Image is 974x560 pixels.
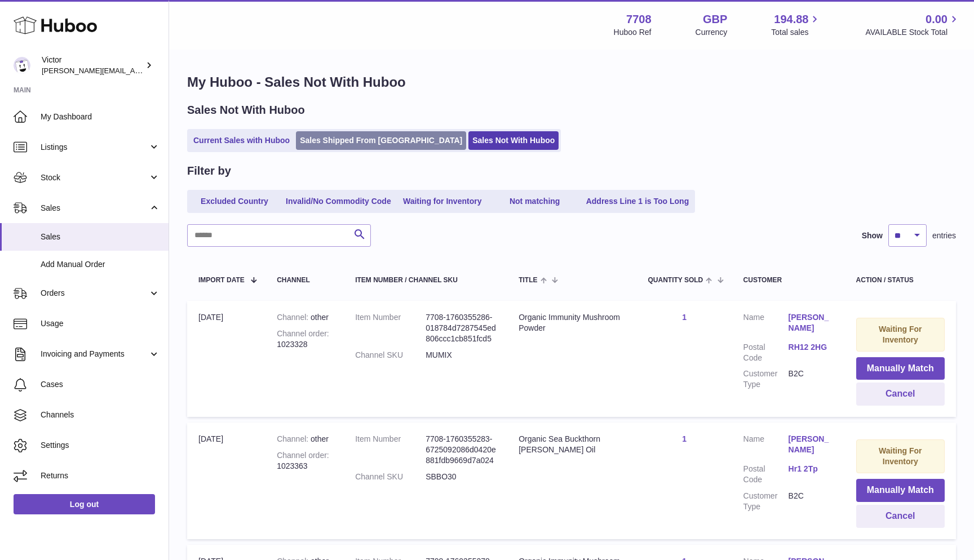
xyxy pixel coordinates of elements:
span: Import date [198,277,245,284]
span: Channels [41,410,160,420]
dt: Channel SKU [355,472,426,482]
a: 0.00 AVAILABLE Stock Total [865,12,960,38]
span: entries [932,230,956,241]
td: [DATE] [187,423,265,539]
a: RH12 2HG [789,342,834,353]
dd: SBBO30 [426,472,496,482]
div: Victor [42,55,143,76]
dt: Postal Code [743,342,789,363]
div: other [277,312,333,323]
span: Stock [41,172,148,183]
strong: Channel [277,434,311,443]
span: AVAILABLE Stock Total [865,27,960,38]
div: 1023363 [277,450,333,472]
span: Quantity Sold [648,277,703,284]
a: Log out [14,494,155,514]
dt: Postal Code [743,464,789,485]
a: Sales Not With Huboo [468,131,559,150]
dd: B2C [789,491,834,512]
strong: Waiting For Inventory [879,325,922,344]
strong: GBP [703,12,727,27]
a: Waiting for Inventory [397,192,488,211]
span: [PERSON_NAME][EMAIL_ADDRESS][DOMAIN_NAME] [42,66,226,75]
dt: Name [743,312,789,336]
strong: 7708 [626,12,652,27]
strong: Channel [277,313,311,322]
div: Organic Sea Buckthorn [PERSON_NAME] Oil [519,434,625,455]
img: victor@erbology.co [14,57,30,74]
button: Manually Match [856,479,945,502]
dt: Customer Type [743,491,789,512]
td: [DATE] [187,301,265,417]
span: My Dashboard [41,112,160,122]
div: Customer [743,277,834,284]
a: 1 [682,434,687,443]
strong: Channel order [277,451,329,460]
h2: Sales Not With Huboo [187,103,305,118]
span: 0.00 [926,12,948,27]
a: 1 [682,313,687,322]
span: 194.88 [774,12,808,27]
button: Manually Match [856,357,945,380]
dd: 7708-1760355286-018784d7287545ed806ccc1cb851fcd5 [426,312,496,344]
dt: Item Number [355,434,426,466]
div: other [277,434,333,445]
h1: My Huboo - Sales Not With Huboo [187,73,956,91]
span: Title [519,277,537,284]
button: Cancel [856,383,945,406]
dt: Customer Type [743,368,789,390]
dt: Name [743,434,789,458]
a: Sales Shipped From [GEOGRAPHIC_DATA] [296,131,466,150]
div: Organic Immunity Mushroom Powder [519,312,625,334]
dd: 7708-1760355283-6725092086d0420e881fdb9669d7a024 [426,434,496,466]
a: Excluded Country [189,192,280,211]
div: Action / Status [856,277,945,284]
span: Cases [41,379,160,390]
span: Total sales [771,27,821,38]
span: Listings [41,142,148,153]
div: Huboo Ref [614,27,652,38]
a: 194.88 Total sales [771,12,821,38]
label: Show [862,230,883,241]
span: Sales [41,232,160,242]
dd: B2C [789,368,834,390]
a: Address Line 1 is Too Long [582,192,693,211]
a: Invalid/No Commodity Code [282,192,395,211]
button: Cancel [856,505,945,528]
dt: Item Number [355,312,426,344]
a: [PERSON_NAME] [789,312,834,334]
div: 1023328 [277,328,333,350]
h2: Filter by [187,163,231,179]
a: Hr1 2Tp [789,464,834,474]
a: Not matching [490,192,580,211]
strong: Waiting For Inventory [879,446,922,466]
span: Sales [41,203,148,214]
div: Channel [277,277,333,284]
div: Currency [696,27,728,38]
a: [PERSON_NAME] [789,434,834,455]
div: Item Number / Channel SKU [355,277,496,284]
dt: Channel SKU [355,350,426,361]
span: Add Manual Order [41,259,160,270]
span: Invoicing and Payments [41,349,148,359]
span: Usage [41,318,160,329]
dd: MUMIX [426,350,496,361]
span: Returns [41,470,160,481]
strong: Channel order [277,329,329,338]
span: Settings [41,440,160,451]
span: Orders [41,288,148,299]
a: Current Sales with Huboo [189,131,294,150]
